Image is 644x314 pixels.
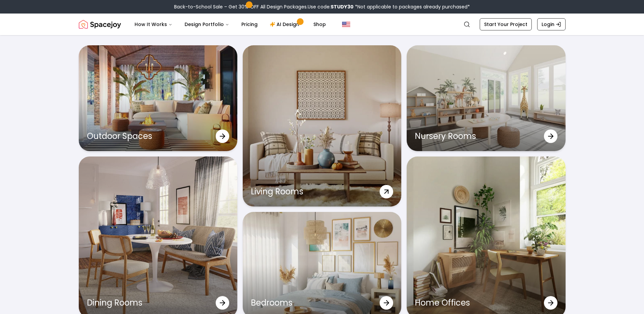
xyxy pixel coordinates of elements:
img: United States [342,20,350,28]
a: Outdoor SpacesOutdoor Spaces [79,45,237,151]
p: Home Offices [415,297,470,308]
p: Outdoor Spaces [87,131,152,142]
a: Start Your Project [480,18,532,30]
b: STUDY30 [331,3,354,10]
span: *Not applicable to packages already purchased* [354,3,470,10]
a: Nursery RoomsNursery Rooms [407,45,565,151]
img: Spacejoy Logo [79,18,121,31]
span: Use code: [308,3,354,10]
a: Spacejoy [79,18,121,31]
button: How It Works [129,18,178,31]
nav: Main [129,18,331,31]
p: Nursery Rooms [415,131,476,142]
p: Living Rooms [251,186,303,197]
div: Back-to-School Sale – Get 30% OFF All Design Packages. [174,3,470,10]
button: Design Portfolio [179,18,235,31]
a: Pricing [236,18,263,31]
p: Bedrooms [251,297,292,308]
a: Shop [308,18,331,31]
a: AI Design [264,18,307,31]
p: Dining Rooms [87,297,142,308]
nav: Global [79,14,566,35]
a: Living RoomsLiving Rooms [243,45,401,207]
a: Login [537,18,566,30]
